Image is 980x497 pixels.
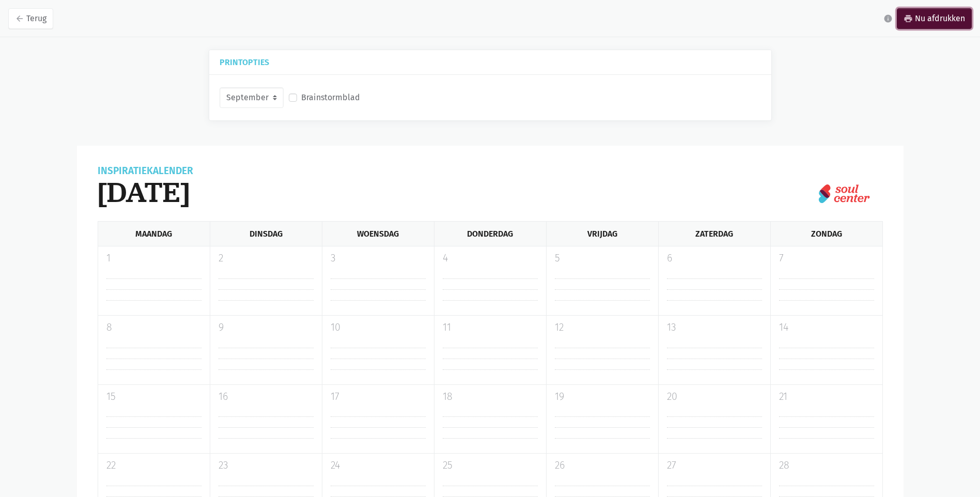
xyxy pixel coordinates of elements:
p: 15 [106,389,201,405]
div: Zondag [770,222,883,246]
i: print [904,14,913,23]
p: 8 [106,320,201,335]
p: 25 [443,458,538,473]
div: Vrijdag [546,222,658,246]
p: 20 [667,389,762,405]
p: 9 [219,320,314,335]
p: 13 [667,320,762,335]
p: 22 [106,458,201,473]
label: Brainstormblad [301,91,360,104]
i: info [883,14,893,23]
h5: Printopties [220,58,761,66]
div: Maandag [98,222,210,246]
div: Dinsdag [210,222,322,246]
p: 23 [219,458,314,473]
div: Zaterdag [658,222,770,246]
p: 16 [219,389,314,405]
p: 19 [555,389,650,405]
p: 4 [443,251,538,266]
div: Woensdag [322,222,434,246]
a: printNu afdrukken [897,8,972,29]
p: 10 [331,320,426,335]
p: 6 [667,251,762,266]
h1: [DATE] [98,176,193,209]
div: Inspiratiekalender [98,166,193,176]
p: 28 [779,458,874,473]
div: Donderdag [434,222,546,246]
p: 24 [331,458,426,473]
p: 14 [779,320,874,335]
p: 17 [331,389,426,405]
p: 2 [219,251,314,266]
p: 27 [667,458,762,473]
i: arrow_back [15,14,24,23]
p: 18 [443,389,538,405]
p: 7 [779,251,874,266]
p: 5 [555,251,650,266]
p: 1 [106,251,201,266]
a: arrow_backTerug [8,8,53,29]
p: 12 [555,320,650,335]
p: 3 [331,251,426,266]
p: 21 [779,389,874,405]
p: 26 [555,458,650,473]
p: 11 [443,320,538,335]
